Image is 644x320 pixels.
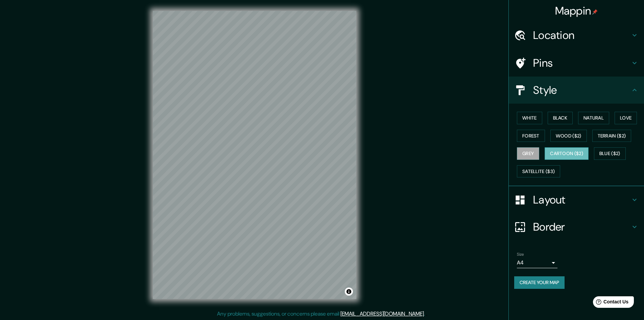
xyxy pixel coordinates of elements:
[517,112,542,124] button: White
[345,287,353,296] button: Toggle attribution
[592,130,631,142] button: Terrain ($2)
[533,83,630,97] h4: Style
[153,11,356,299] canvas: Map
[217,310,425,318] p: Any problems, suggestions, or concerns please email .
[517,130,545,142] button: Forest
[533,28,630,42] h4: Location
[517,257,557,268] div: A4
[533,220,630,234] h4: Border
[533,56,630,70] h4: Pins
[555,4,598,18] h4: Mappin
[509,22,644,49] div: Location
[592,9,598,15] img: pin-icon.png
[509,213,644,240] div: Border
[509,49,644,77] div: Pins
[578,112,609,124] button: Natural
[425,310,426,318] div: .
[533,193,630,207] h4: Layout
[517,147,539,160] button: Grey
[514,276,565,289] button: Create your map
[584,294,637,313] iframe: Help widget launcher
[615,112,637,124] button: Love
[509,77,644,104] div: Style
[517,252,524,257] label: Size
[548,112,573,124] button: Black
[509,186,644,213] div: Layout
[426,310,427,318] div: .
[545,147,589,160] button: Cartoon ($2)
[517,165,560,178] button: Satellite ($3)
[594,147,626,160] button: Blue ($2)
[340,310,424,317] a: [EMAIL_ADDRESS][DOMAIN_NAME]
[550,130,587,142] button: Wood ($2)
